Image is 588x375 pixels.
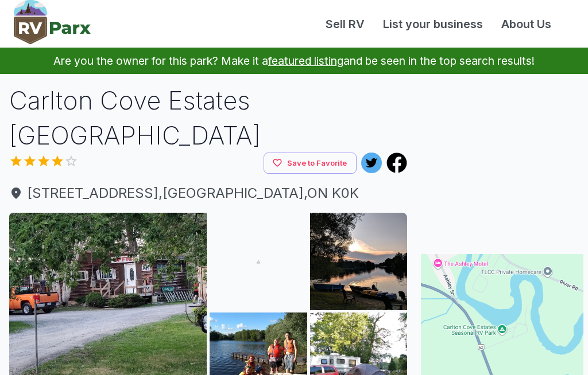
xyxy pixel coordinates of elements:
a: List your business [374,15,492,33]
img: AAcXr8quSPmdJfIN5peFjbh0P0jWmHeSp_GNNB7Zowcon6YLJ2-cMECXklD3llcWuEW758Gg6M9a1n25n181CzBMN7akkWw1d... [210,213,307,310]
h1: Carlton Cove Estates [GEOGRAPHIC_DATA] [9,83,407,153]
p: Are you the owner for this park? Make it a and be seen in the top search results! [14,48,574,74]
span: [STREET_ADDRESS] , [GEOGRAPHIC_DATA] , ON K0K [9,183,407,204]
a: featured listing [268,54,343,68]
a: [STREET_ADDRESS],[GEOGRAPHIC_DATA],ON K0K [9,183,407,204]
a: About Us [492,15,560,33]
a: Sell RV [316,15,374,33]
iframe: Advertisement [421,83,583,226]
button: Save to Favorite [264,153,357,174]
img: AAcXr8rDpDfw4VgArBORhAWegplmmCY-0JgGrLnaYbPpWVPyyPPmgu7pzUhyAF1GKQYR-DyfirqJoOodRFXFRb4rLN3VLe6WT... [310,213,408,310]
